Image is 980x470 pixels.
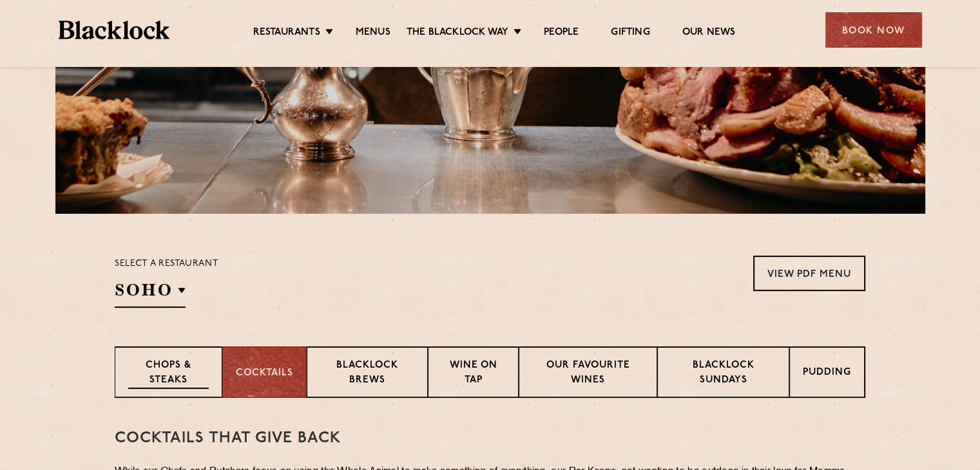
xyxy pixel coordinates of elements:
[825,12,922,48] div: Book Now
[671,359,776,389] p: Blacklock Sundays
[356,26,390,41] a: Menus
[611,26,649,41] a: Gifting
[128,359,209,389] p: Chops & Steaks
[544,26,579,41] a: People
[253,26,320,41] a: Restaurants
[682,26,736,41] a: Our News
[236,366,293,381] p: Cocktails
[753,256,865,291] a: View PDF Menu
[115,279,186,308] h2: SOHO
[803,366,851,382] p: Pudding
[115,430,865,447] h3: Cocktails That Give Back
[320,359,414,389] p: Blacklock Brews
[532,359,644,389] p: Our favourite wines
[441,359,504,389] p: Wine on Tap
[115,256,218,272] p: Select a restaurant
[407,26,508,41] a: The Blacklock Way
[59,21,170,39] img: BL_Textured_Logo-footer-cropped.svg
